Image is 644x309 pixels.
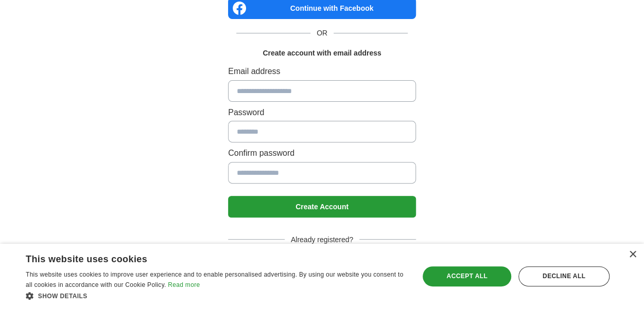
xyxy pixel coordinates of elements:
[423,266,511,286] div: Accept all
[629,251,636,259] div: Close
[38,293,88,300] span: Show details
[228,147,416,160] label: Confirm password
[310,27,334,39] span: OR
[26,250,382,265] div: This website uses cookies
[285,234,359,245] span: Already registered?
[26,290,408,301] div: Show details
[263,47,381,59] h1: Create account with email address
[518,266,610,286] div: Decline all
[228,196,416,217] button: Create Account
[26,271,403,288] span: This website uses cookies to improve user experience and to enable personalised advertising. By u...
[168,281,200,288] a: Read more, opens a new window
[228,106,416,119] label: Password
[228,65,416,78] label: Email address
